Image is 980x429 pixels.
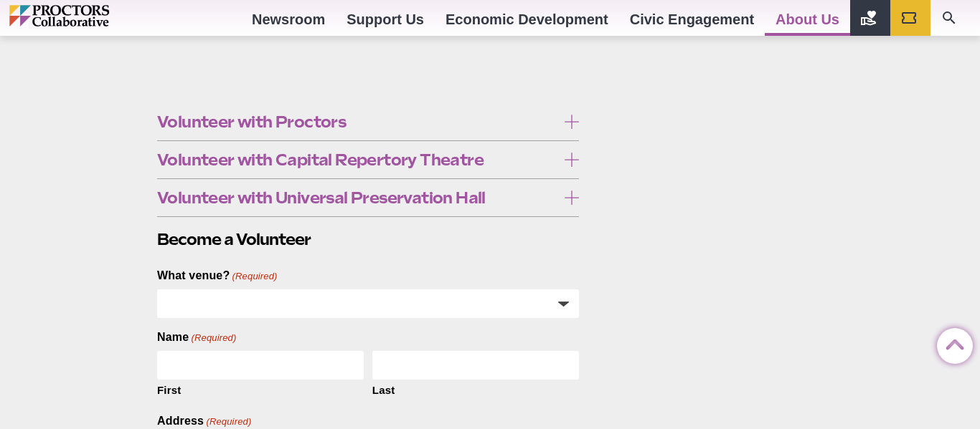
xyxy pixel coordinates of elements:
[157,114,557,130] span: Volunteer with Proctors
[372,380,579,398] label: Last
[157,152,557,168] span: Volunteer with Capital Repertory Theatre
[157,268,278,284] label: What venue?
[157,380,364,398] label: First
[157,190,557,206] span: Volunteer with Universal Preservation Hall
[937,329,966,357] a: Back to Top
[157,413,251,429] legend: Address
[157,329,236,345] legend: Name
[157,228,579,251] h2: Become a Volunteer
[190,332,237,344] span: (Required)
[205,415,252,428] span: (Required)
[9,5,171,26] img: Proctors logo
[231,270,278,283] span: (Required)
